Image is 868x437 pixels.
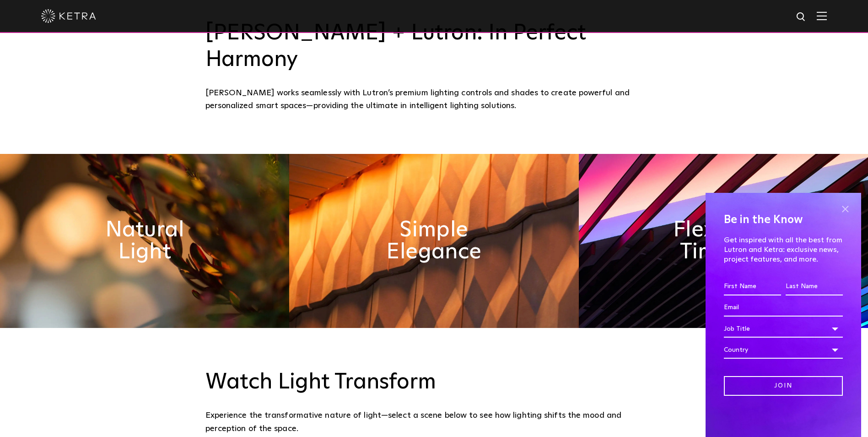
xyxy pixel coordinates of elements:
[205,409,658,435] p: Experience the transformative nature of light—select a scene below to see how lighting shifts the...
[724,320,843,338] div: Job Title
[724,341,843,359] div: Country
[655,219,792,263] h2: Flexible & Timeless
[41,9,96,23] img: ketra-logo-2019-white
[365,219,502,263] h2: Simple Elegance
[796,11,807,23] img: search icon
[289,154,578,328] img: simple_elegance
[579,154,868,328] img: flexible_timeless_ketra
[724,278,781,295] input: First Name
[76,219,213,263] h2: Natural Light
[205,20,663,73] h3: [PERSON_NAME] + Lutron: In Perfect Harmony
[786,278,843,295] input: Last Name
[724,299,843,317] input: Email
[724,376,843,396] input: Join
[205,87,663,113] div: [PERSON_NAME] works seamlessly with Lutron’s premium lighting controls and shades to create power...
[724,211,843,229] h4: Be in the Know
[205,369,663,396] h3: Watch Light Transform
[724,235,843,264] p: Get inspired with all the best from Lutron and Ketra: exclusive news, project features, and more.
[817,11,827,20] img: Hamburger%20Nav.svg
